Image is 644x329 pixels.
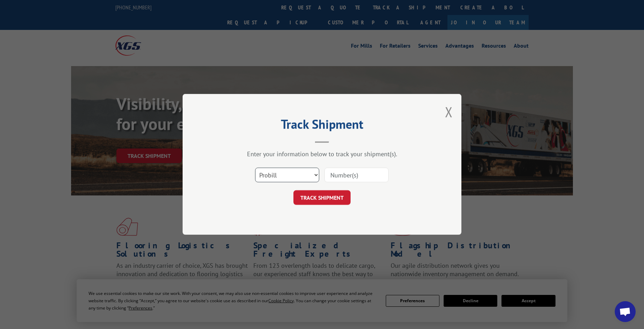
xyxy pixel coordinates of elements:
[217,119,427,133] h2: Track Shipment
[615,301,636,322] div: Open chat
[217,150,427,158] div: Enter your information below to track your shipment(s).
[324,168,389,183] input: Number(s)
[445,103,453,121] button: Close modal
[293,191,351,205] button: TRACK SHIPMENT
